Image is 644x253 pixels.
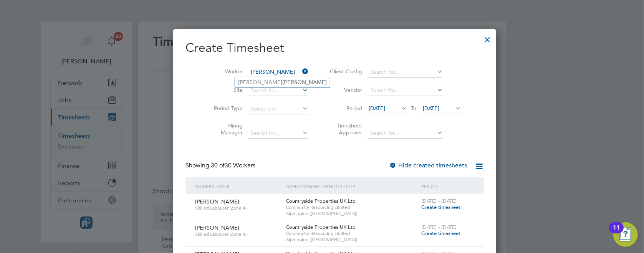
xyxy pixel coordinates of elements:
button: Open Resource Center, 11 new notifications [613,222,638,247]
span: Create timesheet [421,230,460,236]
input: Search for... [368,128,443,139]
label: Worker [208,68,243,75]
h2: Create Timesheet [185,40,484,56]
li: [PERSON_NAME] [235,77,330,88]
label: Vendor [328,86,362,93]
input: Select one [248,104,308,114]
label: Timesheet Approver [328,122,362,136]
span: Skilled Labourer (Zone 4) [195,231,280,237]
span: [PERSON_NAME] [195,224,239,231]
span: Community Resourcing Limited [286,204,418,210]
span: [DATE] [369,105,385,112]
span: Skilled Labourer (Zone 4) [195,205,280,211]
input: Search for... [368,67,443,78]
label: Period Type [208,105,243,112]
input: Search for... [248,67,308,78]
input: Search for... [248,128,308,139]
span: [PERSON_NAME] [195,198,239,205]
span: Community Resourcing Limited [286,230,418,236]
span: [DATE] - [DATE] [421,198,457,204]
div: Worker / Role [193,177,284,195]
b: [PERSON_NAME] [282,79,327,86]
span: To [409,103,419,113]
label: Hide created timesheets [389,162,467,169]
span: Countryside Properties UK Ltd [286,224,356,230]
div: Showing [185,162,257,170]
label: Period [328,105,362,112]
span: [DATE] [423,105,439,112]
label: Site [208,86,243,93]
span: 30 of [211,162,225,169]
label: Client Config [328,68,362,75]
span: Alphington ([GEOGRAPHIC_DATA]) [286,236,418,243]
span: 30 Workers [211,162,255,169]
label: Hiring Manager [208,122,243,136]
span: Create timesheet [421,204,460,210]
input: Search for... [368,85,443,96]
div: Period [419,177,476,195]
span: [DATE] - [DATE] [421,224,457,230]
div: Client Config / Vendor / Site [284,177,420,195]
div: 11 [613,228,620,238]
input: Search for... [248,85,308,96]
span: Countryside Properties UK Ltd [286,198,356,204]
span: Alphington ([GEOGRAPHIC_DATA]) [286,210,418,217]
